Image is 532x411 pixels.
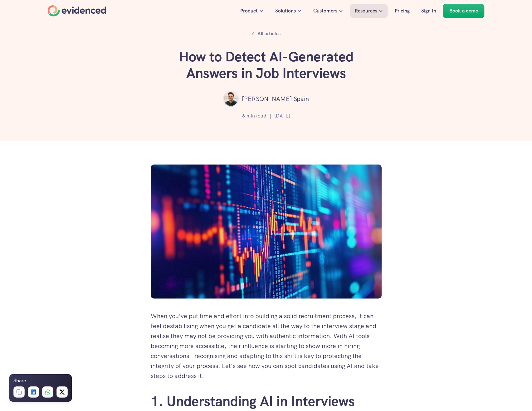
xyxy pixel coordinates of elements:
[275,7,296,15] p: Solutions
[257,30,281,38] p: All articles
[443,4,485,18] a: Book a demo
[223,91,239,107] img: ""
[449,7,478,15] p: Book a demo
[355,7,377,15] p: Resources
[242,94,309,104] p: [PERSON_NAME] Spain
[274,112,290,120] p: [DATE]
[246,112,266,120] p: min read
[313,7,337,15] p: Customers
[48,5,106,17] a: Home
[151,165,382,299] img: An abstract chart of data and graphs
[240,7,258,15] p: Product
[395,7,410,15] p: Pricing
[390,4,414,18] a: Pricing
[270,112,271,120] p: |
[151,392,355,410] a: 1. Understanding AI in Interviews
[173,49,360,82] h1: How to Detect AI-Generated Answers in Job Interviews
[242,112,245,120] p: 6
[421,7,436,15] p: Sign In
[248,28,284,39] a: All articles
[13,377,26,385] h6: Share
[151,311,382,381] p: When you’ve put time and effort into building a solid recruitment process, it can feel destabilis...
[417,4,441,18] a: Sign In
